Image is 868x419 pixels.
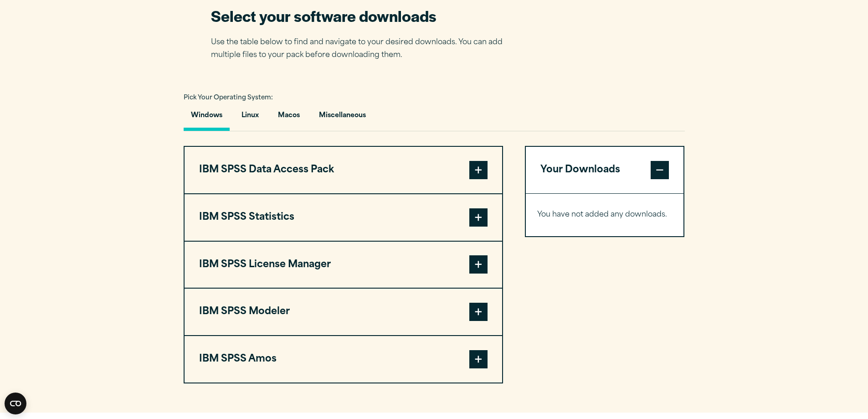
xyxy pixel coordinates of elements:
button: Windows [184,105,230,131]
button: IBM SPSS Amos [185,336,502,383]
p: You have not added any downloads. [537,208,673,222]
div: Your Downloads [526,193,684,236]
button: Miscellaneous [312,105,373,131]
h2: Select your software downloads [211,5,516,26]
button: Macos [271,105,307,131]
span: Pick Your Operating System: [184,95,273,101]
button: Open CMP widget [5,393,26,414]
button: Linux [234,105,266,131]
p: Use the table below to find and navigate to your desired downloads. You can add multiple files to... [211,36,516,62]
button: IBM SPSS Modeler [185,289,502,335]
button: IBM SPSS Data Access Pack [185,147,502,193]
button: Your Downloads [526,147,684,193]
button: IBM SPSS Statistics [185,194,502,241]
button: IBM SPSS License Manager [185,242,502,288]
